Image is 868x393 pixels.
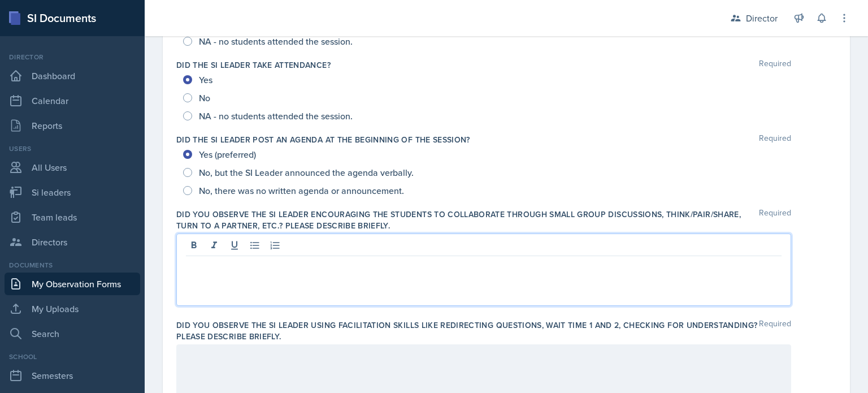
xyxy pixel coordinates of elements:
a: All Users [5,156,140,179]
a: Directors [5,231,140,253]
label: Did you observe the SI Leader encouraging the students to collaborate through small group discuss... [176,209,759,231]
span: Yes [199,74,212,85]
label: Did the SI Leader take attendance? [176,59,331,71]
label: Did the SI Leader post an agenda at the beginning of the session? [176,134,470,145]
span: Required [759,319,791,342]
span: Required [759,209,791,231]
span: NA - no students attended the session. [199,110,353,122]
a: My Uploads [5,297,140,320]
a: Reports [5,114,140,137]
a: My Observation Forms [5,273,140,295]
span: Required [759,59,791,71]
div: Documents [5,260,140,270]
span: No, but the SI Leader announced the agenda verbally. [199,167,414,178]
a: Search [5,322,140,345]
div: School [5,352,140,362]
span: Required [759,134,791,145]
div: Director [5,52,140,62]
a: Team leads [5,206,140,228]
span: No, there was no written agenda or announcement. [199,185,404,196]
a: Si leaders [5,181,140,204]
label: Did you observe the SI Leader using facilitation skills like redirecting questions, wait time 1 a... [176,319,759,342]
span: Yes (preferred) [199,149,256,160]
a: Semesters [5,364,140,387]
div: Users [5,144,140,154]
div: Director [746,11,778,25]
a: Calendar [5,89,140,112]
span: No [199,92,210,103]
a: Dashboard [5,64,140,87]
span: NA - no students attended the session. [199,36,353,47]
